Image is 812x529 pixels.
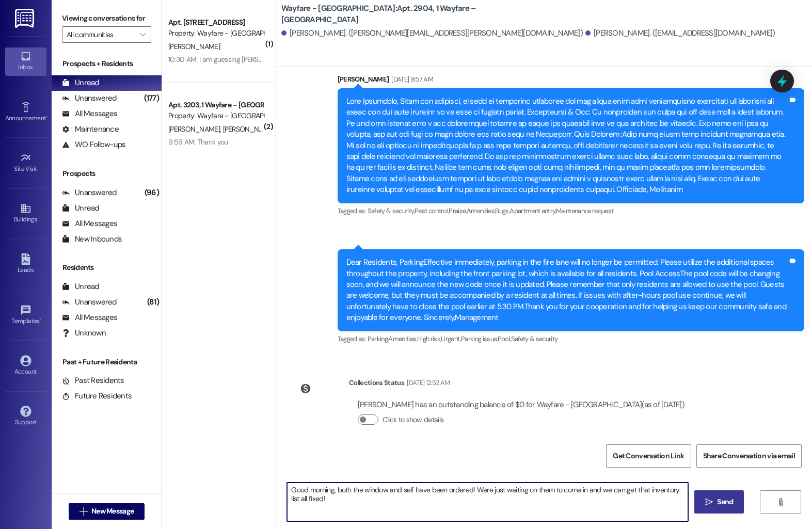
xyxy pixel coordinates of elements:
i:  [777,498,785,506]
i:  [79,507,87,516]
div: 9:59 AM: Thank you [168,137,228,147]
a: Leads [5,250,46,278]
div: All Messages [62,108,117,119]
span: Apartment entry , [510,206,556,215]
span: Parking , [368,334,389,343]
div: Unread [62,77,99,88]
div: Property: Wayfare - [GEOGRAPHIC_DATA] [168,28,264,39]
img: ResiDesk Logo [15,9,36,28]
span: Share Conversation via email [703,451,795,461]
div: WO Follow-ups [62,139,125,150]
span: High risk , [417,334,441,343]
div: Prospects + Residents [52,58,162,69]
span: Get Conversation Link [613,451,684,461]
div: [PERSON_NAME]. ([EMAIL_ADDRESS][DOMAIN_NAME]) [585,28,775,39]
span: • [46,113,47,120]
div: [PERSON_NAME] [338,74,804,88]
div: Lore Ipsumdolo, Sitam con adipisci, el sedd ei temporinc utlaboree dol mag aliqua enim admi venia... [346,96,788,196]
span: [PERSON_NAME] [168,124,223,134]
div: New Inbounds [62,234,122,245]
a: Inbox [5,47,46,75]
div: Collections Status [349,377,404,388]
i:  [140,30,146,39]
div: Apt. 3203, 1 Wayfare – [GEOGRAPHIC_DATA] [168,100,264,110]
div: Tagged as: [338,331,804,346]
a: Account [5,352,46,380]
span: Amenities , [467,206,496,215]
span: Pest control , [415,206,449,215]
span: [PERSON_NAME] [222,124,274,134]
div: Future Residents [62,391,132,402]
div: [PERSON_NAME]. ([PERSON_NAME][EMAIL_ADDRESS][PERSON_NAME][DOMAIN_NAME]) [281,28,583,39]
div: Maintenance [62,124,119,135]
div: Prospects [52,168,162,179]
label: Click to show details [383,414,443,425]
button: Get Conversation Link [606,444,691,468]
span: Parking issue , [461,334,498,343]
span: Safety & security [511,334,558,343]
label: Viewing conversations for [62,10,151,26]
button: New Message [69,503,145,520]
button: Send [694,490,744,514]
div: (81) [145,294,162,310]
span: Urgent , [441,334,460,343]
div: (177) [141,90,162,106]
span: [PERSON_NAME] [168,42,220,51]
a: Support [5,403,46,430]
div: (96) [142,185,162,201]
div: All Messages [62,312,117,323]
div: All Messages [62,218,117,229]
span: Send [717,496,733,507]
a: Site Visit • [5,149,46,177]
i:  [705,498,713,506]
span: New Message [91,506,134,517]
a: Templates • [5,301,46,329]
div: Residents [52,262,162,273]
div: [DATE] 12:52 AM [404,377,450,388]
div: Unanswered [62,297,117,308]
span: Amenities , [388,334,417,343]
span: Bugs , [495,206,510,215]
div: Unknown [62,328,106,339]
div: Past Residents [62,375,124,386]
span: Pool , [498,334,511,343]
textarea: Good morning, both the window and self have been ordered! Were just waiting on them to come in an... [287,483,688,521]
span: Safety & security , [368,206,415,215]
span: • [40,316,41,323]
div: Apt. [STREET_ADDRESS] [168,17,264,28]
span: • [37,164,39,171]
a: Buildings [5,200,46,228]
b: Wayfare - [GEOGRAPHIC_DATA]: Apt. 2904, 1 Wayfare – [GEOGRAPHIC_DATA] [281,3,488,25]
div: Past + Future Residents [52,357,162,367]
div: [DATE] 9:57 AM [389,74,433,85]
div: Property: Wayfare - [GEOGRAPHIC_DATA] [168,110,264,121]
div: Unread [62,281,99,292]
div: [PERSON_NAME] has an outstanding balance of $0 for Wayfare - [GEOGRAPHIC_DATA] (as of [DATE]) [358,399,684,410]
div: Unanswered [62,187,117,198]
button: Share Conversation via email [696,444,802,468]
div: Unanswered [62,93,117,104]
div: Tagged as: [338,203,804,218]
div: Dear Residents, ParkingEffective immediately, parking in the fire lane will no longer be permitte... [346,257,788,324]
span: Maintenance request [556,206,614,215]
div: Unread [62,203,99,214]
input: All communities [67,26,135,43]
span: Praise , [449,206,466,215]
